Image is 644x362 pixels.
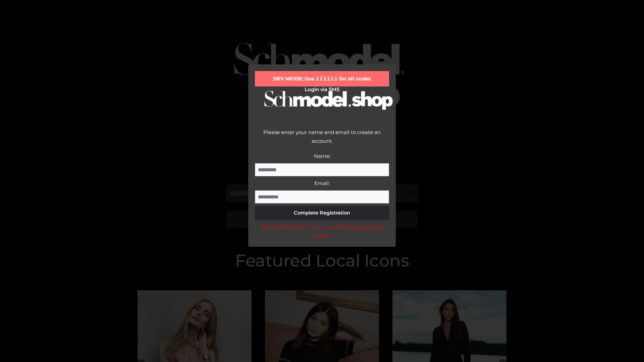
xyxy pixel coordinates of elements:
div: Please enter your name and email to create an account. [255,128,389,152]
button: Complete Registration [255,206,389,220]
h2: Login via SMS [255,86,389,93]
label: Name: [314,153,330,159]
label: Email: [314,180,330,186]
div: DEV MODE: Use 111111 for all codes [255,71,389,86]
div: DEV MODE: Enter 111111 as SMS code (or leave empty). [255,223,389,240]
